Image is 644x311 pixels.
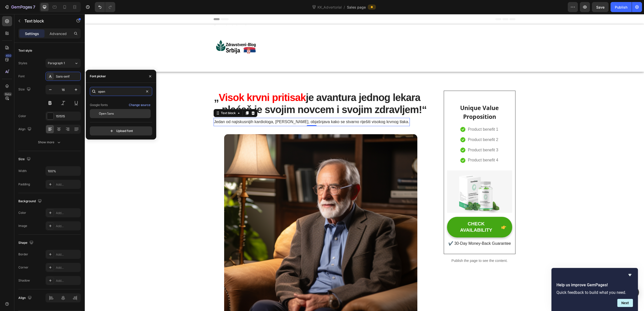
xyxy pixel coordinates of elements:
button: 7 [2,2,37,12]
iframe: Design area [85,14,644,311]
div: Font [18,74,25,79]
div: CHECK AVAILABILITY [368,207,415,219]
p: Unique Value Proposition [373,89,416,107]
span: Open Sans [99,111,114,116]
div: Image [18,224,27,228]
div: Corner [18,265,28,270]
div: Text style [18,48,32,53]
div: Undo/Redo [95,2,115,12]
p: Quick feedback to build what you need. [556,290,633,295]
div: Add... [56,211,79,215]
div: Size [18,86,32,93]
span: / [344,5,345,10]
span: Sales page [347,5,366,10]
div: Text block [135,97,152,101]
h2: Help us improve GemPages! [556,282,633,288]
div: Add... [56,182,79,187]
p: Google fonts [90,103,108,107]
span: Paragraph 1 [48,61,65,65]
button: Upload font [90,126,152,135]
button: Paragraph 1 [46,59,81,68]
button: Show more [18,138,81,147]
div: Change source [129,103,150,107]
div: Sans-serif [56,74,79,79]
div: Styles [18,61,27,65]
p: ✔️ 30-Day Money-Back Guarantee [363,226,427,233]
img: Alt Image [362,156,427,199]
button: Save [592,2,609,12]
div: Add... [56,279,79,283]
p: Product benefit 4 [383,143,414,150]
div: Help us improve GemPages! [556,272,633,307]
p: 7 [33,4,35,10]
p: Publish the page to see the content. [359,244,431,249]
div: Shape [18,239,34,246]
button: Hide survey [627,272,633,278]
div: Shadow [18,278,30,283]
a: CHECK AVAILABILITY [362,203,427,223]
div: Background [18,198,43,205]
div: Upload font [109,128,133,133]
span: Save [596,5,605,9]
button: Next question [617,299,633,307]
input: Auto [46,166,80,176]
div: 450 [5,54,12,58]
button: Change source [129,102,151,108]
p: Product benefit 1 [383,112,414,119]
div: Color [18,114,26,118]
div: Color [18,211,26,215]
div: Border [18,252,28,257]
div: Align [18,126,32,133]
p: Product benefit 3 [383,132,414,140]
div: Beta [4,92,12,96]
p: Advanced [50,31,67,36]
div: 151515 [56,114,79,119]
button: Publish [611,2,632,12]
p: Product benefit 2 [383,122,414,129]
div: Publish [615,5,627,10]
div: Add... [56,265,79,270]
div: Add... [56,252,79,257]
strong: Visok krvni pritisak [134,78,221,89]
div: Width [18,169,27,173]
div: Padding [18,182,30,187]
div: Size [18,156,32,163]
div: Align [18,295,33,301]
div: Add... [56,224,79,228]
p: Text block [24,18,67,24]
div: Font picker [90,74,106,79]
strong: je avantura jednog lekara – plaćaš je svojim novcem i svojim zdravljem!“ [129,78,342,101]
strong: „ [129,78,134,89]
p: Settings [25,31,39,36]
span: KK_Advertorial [316,5,343,10]
div: Show more [38,140,61,145]
span: Jedan od najiskusnijih kardiologa, [PERSON_NAME], objašnjava kako se stvarno riješiti visokog krv... [129,106,325,110]
input: Search font [90,87,152,96]
div: Rich Text Editor. Editing area: main [129,104,325,112]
